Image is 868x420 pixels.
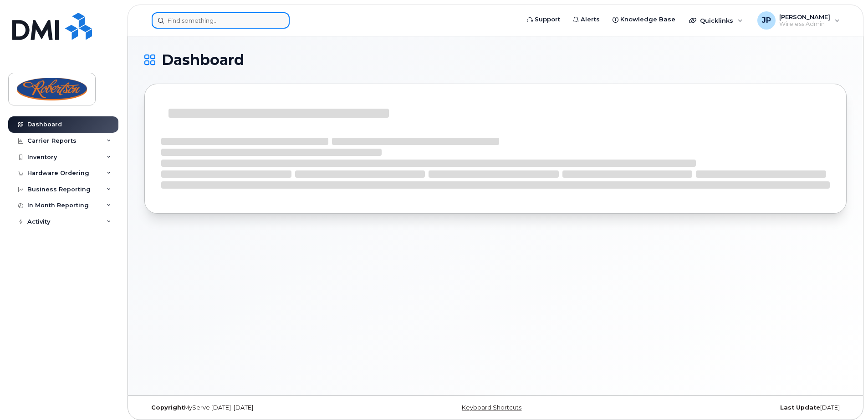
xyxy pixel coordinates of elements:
[780,404,820,411] strong: Last Update
[462,404,521,411] a: Keyboard Shortcuts
[162,53,244,67] span: Dashboard
[151,404,184,411] strong: Copyright
[144,404,378,411] div: MyServe [DATE]–[DATE]
[613,404,847,411] div: [DATE]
